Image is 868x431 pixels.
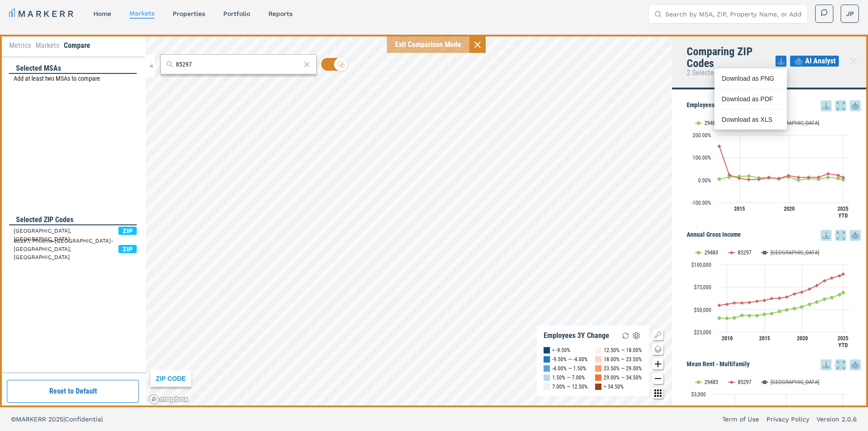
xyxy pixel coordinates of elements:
a: MARKERR [9,7,75,20]
path: Friday, 14 Dec, 19:00, 67,339.1. 85297. [793,292,796,296]
a: properties [173,10,205,17]
text: 200.00% [693,132,711,139]
div: Exit Comparison Mode [387,39,469,50]
div: Download as XLS [714,109,787,130]
div: Download as PDF [714,89,787,109]
span: Confidential [65,415,103,423]
canvas: Map [146,35,672,407]
path: Wednesday, 14 Dec, 19:00, 57,359.21. 85297. [740,301,744,305]
div: Employees 3Y Change. Highcharts interactive chart. [687,111,861,225]
text: 29483 [704,249,718,256]
path: Thursday, 14 Dec, 19:00, 9.75. 85297. [767,176,771,180]
p: Add at least two MSAs to compare [14,74,137,83]
path: Monday, 14 Dec, 19:00, 40,246.89. 29483. [725,317,729,320]
div: 23.50% — 29.00% [604,364,642,373]
a: Version 2.0.6 [817,415,857,424]
span: JP [846,9,854,18]
div: Selected ZIP Codes [9,215,137,225]
path: Saturday, 14 Dec, 19:00, 59,235.62. 85297. [755,299,759,303]
h4: Comparing ZIP Codes [687,46,776,69]
a: reports [268,10,293,17]
path: Sunday, 14 Dec, 19:00, 44,642.83. 29483. [763,312,766,316]
div: < -9.50% [552,346,570,355]
path: Tuesday, 14 Dec, 19:00, 76,674.94. 85297. [815,284,819,287]
path: Thursday, 14 Dec, 19:00, 84,962.36. 85297. [830,276,834,280]
text: $3,000 [691,391,706,398]
path: Monday, 14 Dec, 19:00, 62,223.78. 85297. [770,297,774,301]
path: Monday, 14 Dec, 19:00, 55,719.38. 29483. [808,302,812,306]
span: 85297, Phoenix-[GEOGRAPHIC_DATA]-[GEOGRAPHIC_DATA], [GEOGRAPHIC_DATA] [14,237,118,261]
li: Metrics [9,40,31,51]
svg: Interactive chart [687,111,854,225]
div: 12.50% — 18.00% [604,346,642,355]
path: Tuesday, 14 Dec, 19:00, 12.09. 85297. [807,176,811,179]
path: Wednesday, 14 Dec, 19:00, 62,669.96. 85297. [778,296,781,300]
button: Show/Hide Legend Map Button [652,329,663,340]
text: $75,000 [694,284,711,291]
h5: Annual Gross Income [687,230,861,241]
text: $50,000 [694,307,711,313]
path: Wednesday, 14 Dec, 19:00, 43,513.83. 29483. [740,313,744,317]
svg: Interactive chart [687,241,854,355]
path: Friday, 14 Dec, 19:00, 6.57. 85297. [777,177,781,180]
path: Saturday, 14 Jun, 20:00, 89,353.01. 85297. [842,272,845,276]
path: Tuesday, 14 Dec, 19:00, 57,324.43. 85297. [733,301,736,305]
path: Sunday, 14 Dec, 19:00, 40,427.84. 29483. [718,317,721,320]
div: 7.00% — 12.50% [552,382,588,391]
span: AI Analyst [805,56,836,67]
div: 29.00% — 34.50% [604,373,642,382]
button: AI Analyst [790,56,839,67]
text: 2020 [784,206,795,212]
path: Saturday, 14 Jun, 20:00, 11.01. 85297. [842,176,845,179]
li: Markets [36,40,59,51]
text: 2010 [722,335,733,342]
text: 2020 [797,335,808,342]
text: [GEOGRAPHIC_DATA] [770,249,819,256]
div: Selected MSAs [9,63,137,74]
button: JP [841,5,859,23]
span: 2025 | [48,415,65,423]
input: Search by MSA or ZIP Code [176,60,301,69]
text: 85297 [738,249,751,256]
text: 2015 [759,335,770,342]
span: MARKERR [16,415,48,423]
a: Portfolio [223,10,250,17]
text: [GEOGRAPHIC_DATA] [770,379,819,385]
img: Reload Legend [620,330,631,341]
div: 1.50% — 7.00% [552,373,585,382]
div: 18.00% — 23.50% [604,355,642,364]
path: Monday, 14 Dec, 19:00, 45,476.54. 29483. [770,312,774,316]
path: Monday, 14 Dec, 19:00, 11.5. 85297. [797,176,801,179]
div: Download as XLS [722,115,774,124]
path: Thursday, 14 Dec, 19:00, 63,401.23. 29483. [830,296,834,299]
path: Wednesday, 14 Dec, 19:00, 2.99. 85297. [757,177,761,181]
path: Monday, 14 Dec, 19:00, 72,688.04. 85297. [808,287,812,291]
path: Friday, 14 Dec, 19:00, 3.64. 29483. [718,177,721,181]
text: $100,000 [691,262,711,268]
path: Sunday, 14 Dec, 19:00, 60,065.02. 85297. [763,299,766,302]
path: Monday, 14 Dec, 19:00, 1.78. 85297. [747,178,751,182]
path: Saturday, 14 Dec, 19:00, 87,433.81. 85297. [838,274,842,278]
path: Thursday, 14 Dec, 19:00, 27.59. 85297. [827,172,830,176]
input: Search by MSA, ZIP, Property Name, or Address [665,5,802,23]
path: Thursday, 14 Dec, 19:00, 63,862.34. 85297. [785,295,789,299]
path: Saturday, 14 Dec, 19:00, 43,243.7. 29483. [755,314,759,317]
a: Mapbox logo [149,394,189,405]
text: $25,000 [694,329,711,336]
path: Monday, 14 Dec, 19:00, 55,822.11. 85297. [725,302,729,306]
path: Tuesday, 14 Dec, 19:00, 58,268. 29483. [815,300,819,304]
div: -4.00% — 1.50% [552,364,586,373]
text: [GEOGRAPHIC_DATA] [770,119,819,126]
path: Wednesday, 14 Dec, 19:00, 11.77. 85297. [817,176,821,179]
path: Friday, 14 Dec, 19:00, 57,821.91. 85297. [748,301,751,304]
path: Saturday, 14 Jun, 20:00, 68,787.91. 29483. [842,291,845,295]
h5: Mean Rent - Multifamily [687,359,861,370]
div: Download as PNG [714,68,787,89]
span: 29483, [GEOGRAPHIC_DATA]-[GEOGRAPHIC_DATA], [GEOGRAPHIC_DATA] [14,218,118,243]
path: Friday, 14 Dec, 19:00, 150.18. 85297. [718,145,721,148]
path: Sunday, 14 Dec, 19:00, 54,609.96. 85297. [718,304,721,307]
button: Zoom in map button [652,358,663,369]
span: ZIP [118,245,137,253]
span: ZIP [118,227,137,235]
text: 100.00% [693,155,711,161]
